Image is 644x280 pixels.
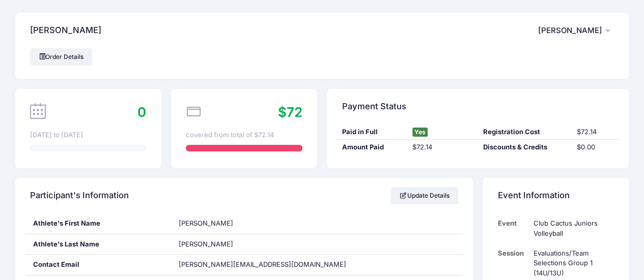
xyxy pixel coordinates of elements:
[407,142,478,152] div: $72.14
[179,240,233,248] span: [PERSON_NAME]
[30,181,129,210] h4: Participant's Information
[528,213,613,243] td: Club Cactus Juniors Volleyball
[179,219,233,227] span: [PERSON_NAME]
[337,127,407,137] div: Paid in Full
[498,181,570,210] h4: Event Information
[572,127,619,137] div: $72.14
[412,128,428,137] span: Yes
[478,127,572,137] div: Registration Cost
[25,255,172,275] div: Contact Email
[572,142,619,152] div: $0.00
[278,104,302,120] span: $72
[538,26,602,35] span: [PERSON_NAME]
[342,92,406,121] h4: Payment Status
[478,142,572,152] div: Discounts & Credits
[498,213,529,243] td: Event
[30,130,146,140] div: [DATE] to [DATE]
[30,48,92,66] a: Order Details
[390,187,458,204] a: Update Details
[337,142,407,152] div: Amount Paid
[186,130,302,140] div: covered from total of $72.14
[538,19,614,42] button: [PERSON_NAME]
[25,234,172,255] div: Athlete's Last Name
[137,104,146,120] span: 0
[179,260,346,268] span: [PERSON_NAME][EMAIL_ADDRESS][DOMAIN_NAME]
[25,213,172,234] div: Athlete's First Name
[30,16,101,45] h4: [PERSON_NAME]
